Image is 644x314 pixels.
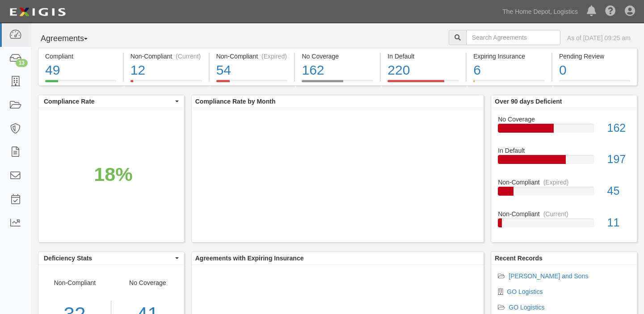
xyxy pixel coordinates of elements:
[44,254,173,263] span: Deficiency Stats
[387,61,459,80] div: 220
[601,183,637,199] div: 45
[216,52,288,61] div: Non-Compliant (Expired)
[94,161,133,188] div: 18%
[543,209,568,218] div: (Current)
[495,98,562,105] b: Over 90 days Deficient
[381,80,466,87] a: In Default220
[38,30,105,48] button: Agreements
[302,61,373,80] div: 162
[509,272,588,280] a: [PERSON_NAME] and Sons
[45,52,116,61] div: Compliant
[473,61,545,80] div: 6
[498,115,630,147] a: No Coverage162
[387,52,459,61] div: In Default
[605,6,616,17] i: Help Center - Complianz
[559,61,630,80] div: 0
[466,30,560,45] input: Search Agreements
[7,4,68,20] img: logo-5460c22ac91f19d4615b14bd174203de0afe785f0fc80cf4dbbc73dc1793850b.png
[124,80,209,87] a: Non-Compliant(Current)12
[467,80,551,87] a: Expiring Insurance6
[552,80,637,87] a: Pending Review0
[130,52,202,61] div: Non-Compliant (Current)
[38,95,184,108] button: Compliance Rate
[559,52,630,61] div: Pending Review
[45,61,116,80] div: 49
[295,80,380,87] a: No Coverage162
[491,115,637,124] div: No Coverage
[498,146,630,178] a: In Default197
[195,98,276,105] b: Compliance Rate by Month
[130,61,202,80] div: 12
[195,255,304,262] b: Agreements with Expiring Insurance
[491,178,637,187] div: Non-Compliant
[38,252,184,264] button: Deficiency Stats
[16,59,28,67] div: 13
[302,52,373,61] div: No Coverage
[601,215,637,231] div: 11
[498,209,630,234] a: Non-Compliant(Current)11
[210,80,295,87] a: Non-Compliant(Expired)54
[601,120,637,136] div: 162
[567,33,631,42] div: As of [DATE] 09:25 am
[498,178,630,209] a: Non-Compliant(Expired)45
[44,97,173,106] span: Compliance Rate
[509,304,544,311] a: GO Logistics
[261,52,287,61] div: (Expired)
[176,52,201,61] div: (Current)
[473,52,545,61] div: Expiring Insurance
[491,146,637,155] div: In Default
[498,3,582,21] a: The Home Depot, Logistics
[491,209,637,218] div: Non-Compliant
[495,255,543,262] b: Recent Records
[507,288,543,295] a: GO Logistics
[543,178,569,187] div: (Expired)
[601,151,637,167] div: 197
[216,61,288,80] div: 54
[38,80,123,87] a: Compliant49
